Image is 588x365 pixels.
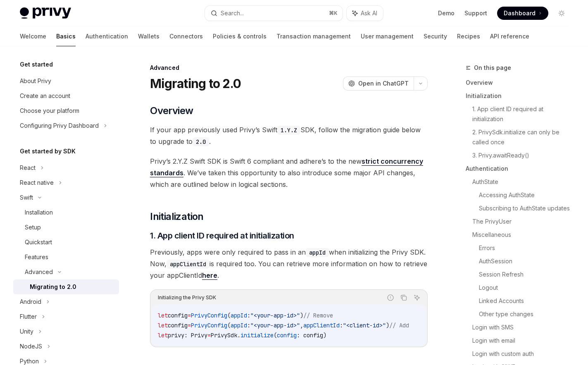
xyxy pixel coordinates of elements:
[211,332,240,339] span: PrivySdk.
[25,237,52,247] div: Quickstart
[20,178,54,188] div: React native
[20,297,41,307] div: Android
[472,321,575,334] a: Login with SMS
[361,26,414,46] a: User management
[361,9,377,17] span: Ask AI
[213,26,267,46] a: Policies & controls
[306,248,329,257] code: appId
[20,60,53,69] h5: Get started
[227,312,231,319] span: (
[150,76,241,91] h1: Migrating to 2.0
[438,9,455,17] a: Demo
[347,6,383,21] button: Ask AI
[25,222,41,232] div: Setup
[412,292,422,303] button: Ask AI
[247,322,250,329] span: :
[20,327,33,336] div: Unity
[300,322,303,329] span: ,
[472,175,575,188] a: AuthState
[138,26,159,46] a: Wallets
[479,202,575,215] a: Subscribing to AuthState updates
[20,91,70,101] div: Create an account
[276,26,351,46] a: Transaction management
[20,193,33,203] div: Swift
[464,9,487,17] a: Support
[221,8,244,18] div: Search...
[150,124,428,147] span: If your app previously used Privy’s Swift SDK, follow the migration guide below to upgrade to .
[227,322,231,329] span: (
[479,281,575,294] a: Logout
[25,252,48,262] div: Features
[303,322,340,329] span: appClientId
[158,312,168,319] span: let
[168,322,188,329] span: config
[25,267,53,277] div: Advanced
[472,149,575,162] a: 3. Privy.awaitReady()
[479,294,575,308] a: Linked Accounts
[497,7,548,20] a: Dashboard
[247,312,250,319] span: :
[158,332,168,339] span: let
[472,126,575,149] a: 2. PrivySdk.initialize can only be called once
[472,228,575,241] a: Miscellaneous
[13,74,119,88] a: About Privy
[150,64,428,72] div: Advanced
[20,76,51,86] div: About Privy
[343,322,386,329] span: "<client-id>"
[150,230,294,241] span: 1. App client ID required at initialization
[329,10,338,17] span: ⌘ K
[168,312,188,319] span: config
[479,268,575,281] a: Session Refresh
[479,188,575,202] a: Accessing AuthState
[303,312,333,319] span: // Remove
[466,162,575,175] a: Authentication
[188,312,191,319] span: =
[205,6,343,21] button: Search...⌘K
[398,292,409,303] button: Copy the contents from the code block
[188,322,191,329] span: =
[490,26,529,46] a: API reference
[479,255,575,268] a: AuthSession
[479,308,575,321] a: Other type changes
[340,322,343,329] span: :
[386,322,389,329] span: )
[167,260,209,269] code: appClientId
[250,312,300,319] span: "<your-app-id>"
[474,63,511,73] span: On this page
[150,210,204,223] span: Initialization
[385,292,396,303] button: Report incorrect code
[504,9,536,17] span: Dashboard
[20,121,99,131] div: Configuring Privy Dashboard
[250,322,300,329] span: "<your-app-id>"
[277,126,300,135] code: 1.Y.Z
[169,26,203,46] a: Connectors
[20,146,76,156] h5: Get started by SDK
[231,322,247,329] span: appId
[13,279,119,294] a: Migrating to 2.0
[20,106,79,116] div: Choose your platform
[20,26,46,46] a: Welcome
[20,341,42,351] div: NodeJS
[193,137,209,146] code: 2.0
[150,246,428,281] span: Previously, apps were only required to pass in an when initializing the Privy SDK. Now, is requir...
[20,7,71,19] img: light logo
[297,332,326,339] span: : config)
[274,332,277,339] span: (
[231,312,247,319] span: appId
[20,312,37,322] div: Flutter
[158,322,168,329] span: let
[479,241,575,255] a: Errors
[343,76,414,91] button: Open in ChatGPT
[277,332,297,339] span: config
[168,332,207,339] span: privy: Privy
[13,88,119,103] a: Create an account
[56,26,76,46] a: Basics
[300,312,303,319] span: )
[13,235,119,250] a: Quickstart
[555,7,568,20] button: Toggle dark mode
[13,205,119,220] a: Installation
[150,104,193,117] span: Overview
[13,220,119,235] a: Setup
[191,322,227,329] span: PrivyConfig
[191,312,227,319] span: PrivyConfig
